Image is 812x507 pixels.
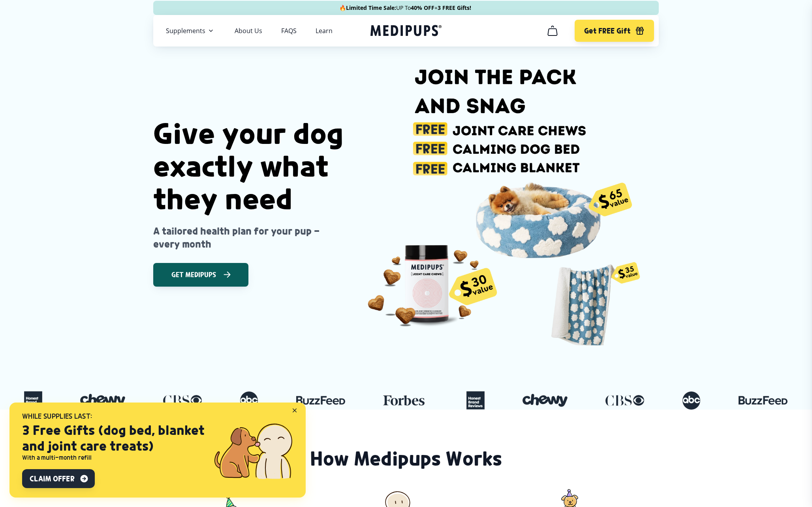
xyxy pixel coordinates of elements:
button: Claim Offer [22,469,95,488]
button: cart [543,21,562,40]
a: Medipups [370,23,442,39]
button: Get FREE Gift [575,20,654,42]
h6: With a multi-month refill [22,454,205,461]
h1: Give your dog exactly what they need [153,117,355,215]
span: Supplements [166,27,205,35]
a: FAQS [281,27,297,35]
a: About Us [235,27,262,35]
h5: While supplies last: [22,412,205,421]
button: Get Medipups [153,263,248,287]
a: Learn [316,27,333,35]
button: Supplements [166,26,216,35]
h3: 3 Free Gifts (dog bed, blanket and joint care treats) [22,422,205,454]
span: Get Medipups [171,271,216,279]
span: 🔥 UP To + [339,4,471,12]
img: 3 FREE Gifts [355,56,645,345]
span: Claim Offer [30,474,74,483]
span: Get FREE Gift [584,26,630,35]
p: A tailored health plan for your pup - every month [153,224,325,250]
h2: How Medipups Works [147,447,665,469]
